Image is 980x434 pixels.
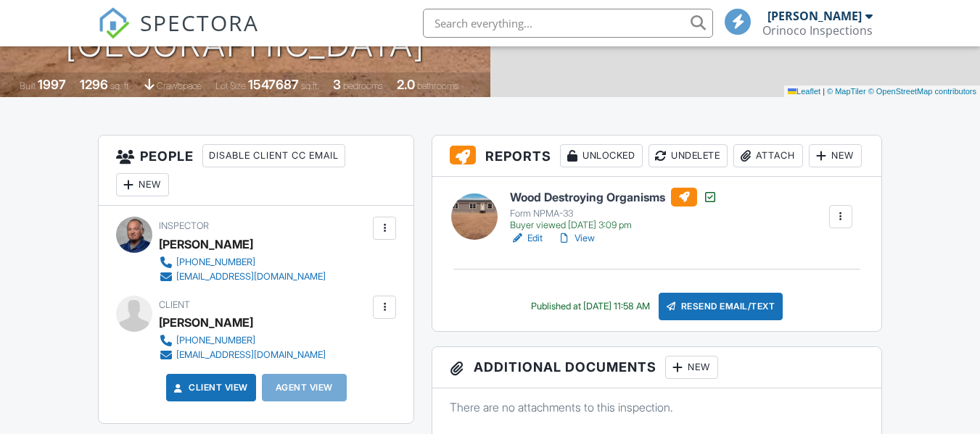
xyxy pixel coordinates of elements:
div: 2.0 [397,77,415,92]
h3: People [99,135,413,206]
span: Built [20,80,36,91]
h3: Reports [432,135,881,177]
a: © MapTiler [827,87,866,96]
div: Orinoco Inspections [762,23,873,38]
input: Search everything... [423,9,713,38]
div: Published at [DATE] 11:58 AM [531,301,650,312]
div: Buyer viewed [DATE] 3:09 pm [510,220,717,231]
div: [PERSON_NAME] [159,312,253,333]
a: SPECTORA [98,20,259,50]
img: The Best Home Inspection Software - Spectora [98,7,130,39]
p: There are no attachments to this inspection. [450,399,863,415]
h3: Additional Documents [432,347,881,388]
div: New [116,173,169,196]
div: 1547687 [248,77,299,92]
a: [PHONE_NUMBER] [159,255,326,270]
div: [EMAIL_ADDRESS][DOMAIN_NAME] [176,271,326,283]
span: crawlspace [157,80,202,91]
span: Inspector [159,220,209,231]
span: | [823,87,825,96]
span: Lot Size [215,80,246,91]
div: 3 [333,77,341,92]
a: [EMAIL_ADDRESS][DOMAIN_NAME] [159,348,326,362]
div: New [665,356,718,379]
div: New [809,144,862,167]
div: Undelete [648,144,728,167]
div: Form NPMA-33 [510,208,717,220]
div: Resend Email/Text [659,293,783,320]
a: [EMAIL_ADDRESS][DOMAIN_NAME] [159,270,326,284]
a: Edit [510,231,543,246]
a: © OpenStreetMap contributors [868,87,976,96]
span: SPECTORA [140,7,259,38]
div: [EMAIL_ADDRESS][DOMAIN_NAME] [176,349,326,361]
span: sq. ft. [110,80,131,91]
span: Client [159,299,190,310]
div: 1296 [80,77,108,92]
div: [PHONE_NUMBER] [176,256,255,268]
div: Disable Client CC Email [202,144,345,167]
span: bathrooms [417,80,458,91]
a: Client View [171,380,248,395]
div: Attach [733,144,803,167]
a: View [557,231,595,246]
h6: Wood Destroying Organisms [510,188,717,206]
a: Leaflet [788,87,820,96]
span: bedrooms [343,80,383,91]
a: Wood Destroying Organisms Form NPMA-33 Buyer viewed [DATE] 3:09 pm [510,188,717,231]
span: sq.ft. [301,80,319,91]
a: [PHONE_NUMBER] [159,333,326,348]
div: Unlocked [560,144,643,167]
div: 1997 [38,77,66,92]
div: [PHONE_NUMBER] [176,335,255,346]
div: [PERSON_NAME] [159,233,253,255]
div: [PERSON_NAME] [767,9,862,23]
